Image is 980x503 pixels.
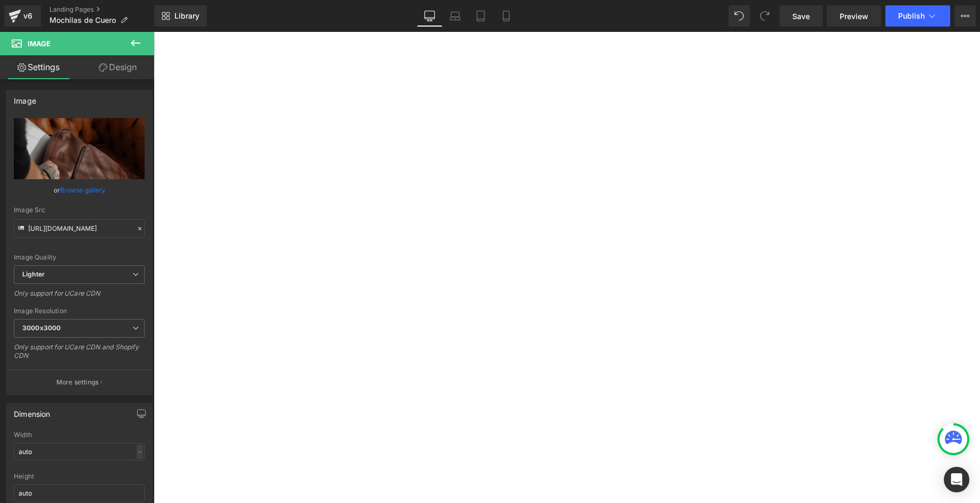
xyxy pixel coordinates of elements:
div: Open Intercom Messenger [944,467,969,492]
a: Laptop [442,5,468,27]
div: - [137,445,143,459]
span: Mochilas de Cuero [49,16,116,24]
b: Lighter [22,270,45,278]
b: 3000x3000 [22,324,61,332]
span: Image [28,39,51,48]
div: Image [14,90,36,105]
a: Mobile [493,5,519,27]
div: Image Resolution [14,307,145,315]
a: Browse gallery [60,181,105,199]
div: Dimension [14,404,51,418]
button: Publish [885,5,950,27]
div: Image Src [14,206,145,214]
span: Preview [840,11,868,22]
div: v6 [21,9,35,23]
input: Link [14,219,145,238]
a: Tablet [468,5,493,27]
span: Library [174,11,199,21]
input: auto [14,443,145,460]
span: Publish [898,12,925,20]
input: auto [14,484,145,502]
a: Design [79,55,156,79]
div: or [14,185,145,196]
button: More settings [6,370,152,395]
div: Only support for UCare CDN [14,289,145,305]
a: New Library [154,5,207,27]
span: Save [792,11,810,22]
a: Preview [827,5,881,27]
a: Landing Pages [49,5,154,14]
div: Width [14,431,145,439]
div: Image Quality [14,254,145,261]
p: More settings [56,378,99,387]
a: Desktop [417,5,442,27]
div: Height [14,473,145,480]
button: Redo [754,5,775,27]
button: Undo [728,5,750,27]
div: Only support for UCare CDN and Shopify CDN [14,343,145,367]
a: v6 [4,5,41,27]
button: More [954,5,976,27]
